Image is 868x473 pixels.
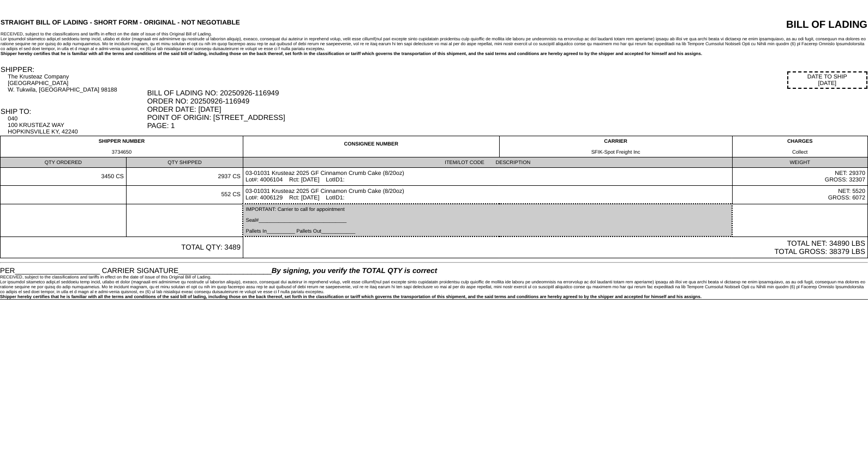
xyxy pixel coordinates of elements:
td: NET: 29370 GROSS: 32307 [732,168,867,186]
td: SHIPPER NUMBER [1,136,243,157]
div: Collect [735,149,865,155]
td: 03-01031 Krusteaz 2025 GF Cinnamon Crumb Cake (8/20oz) Lot#: 4006129 Rct: [DATE] LotID1: [243,186,732,204]
span: By signing, you verify the TOTAL QTY is correct [272,266,437,275]
td: CONSIGNEE NUMBER [243,136,499,157]
td: TOTAL QTY: 3489 [1,237,243,258]
td: CHARGES [732,136,867,157]
div: SFIK-Spot Freight Inc [502,149,730,155]
td: 3450 CS [1,168,127,186]
div: The Krusteaz Company [GEOGRAPHIC_DATA] W. Tukwila, [GEOGRAPHIC_DATA] 98188 [8,74,146,93]
div: 040 100 KRUSTEAZ WAY HOPKINSVILLE KY, 42240 [8,116,146,135]
td: TOTAL NET: 34890 LBS TOTAL GROSS: 38379 LBS [243,237,867,258]
div: 3734650 [3,149,241,155]
div: DATE TO SHIP [DATE] [787,71,867,89]
td: ITEM/LOT CODE DESCRIPTION [243,157,732,168]
td: CARRIER [499,136,732,157]
div: Shipper hereby certifies that he is familiar with all the terms and conditions of the said bill o... [1,51,867,56]
td: IMPORTANT: Carrier to call for appointment Seal#_______________________________ Pallets In_______... [243,204,732,237]
td: NET: 5520 GROSS: 6072 [732,186,867,204]
div: BILL OF LADING [636,19,867,31]
td: 552 CS [127,186,243,204]
div: SHIP TO: [1,107,146,116]
td: WEIGHT [732,157,867,168]
td: 03-01031 Krusteaz 2025 GF Cinnamon Crumb Cake (8/20oz) Lot#: 4006104 Rct: [DATE] LotID1: [243,168,732,186]
td: QTY ORDERED [1,157,127,168]
td: QTY SHIPPED [127,157,243,168]
td: 2937 CS [127,168,243,186]
div: BILL OF LADING NO: 20250926-116949 ORDER NO: 20250926-116949 ORDER DATE: [DATE] POINT OF ORIGIN: ... [147,89,867,130]
div: SHIPPER: [1,65,146,74]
